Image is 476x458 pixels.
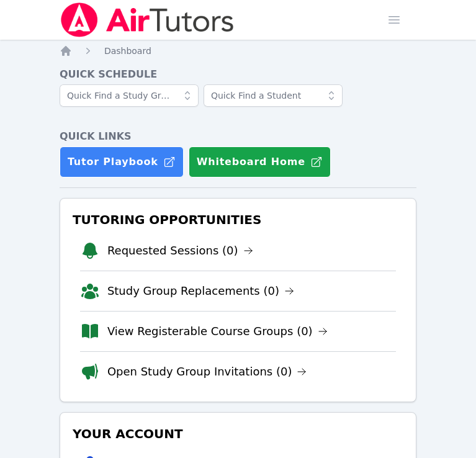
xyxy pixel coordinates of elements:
[70,423,406,445] h3: Your Account
[107,242,253,259] a: Requested Sessions (0)
[107,282,294,300] a: Study Group Replacements (0)
[60,67,416,82] h4: Quick Schedule
[70,209,406,231] h3: Tutoring Opportunities
[60,129,416,144] h4: Quick Links
[204,84,343,107] input: Quick Find a Student
[104,46,151,56] span: Dashboard
[60,84,199,107] input: Quick Find a Study Group
[60,45,416,57] nav: Breadcrumb
[189,146,331,177] button: Whiteboard Home
[60,146,184,177] a: Tutor Playbook
[60,2,235,37] img: Air Tutors
[107,363,307,380] a: Open Study Group Invitations (0)
[104,45,151,57] a: Dashboard
[107,323,328,340] a: View Registerable Course Groups (0)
